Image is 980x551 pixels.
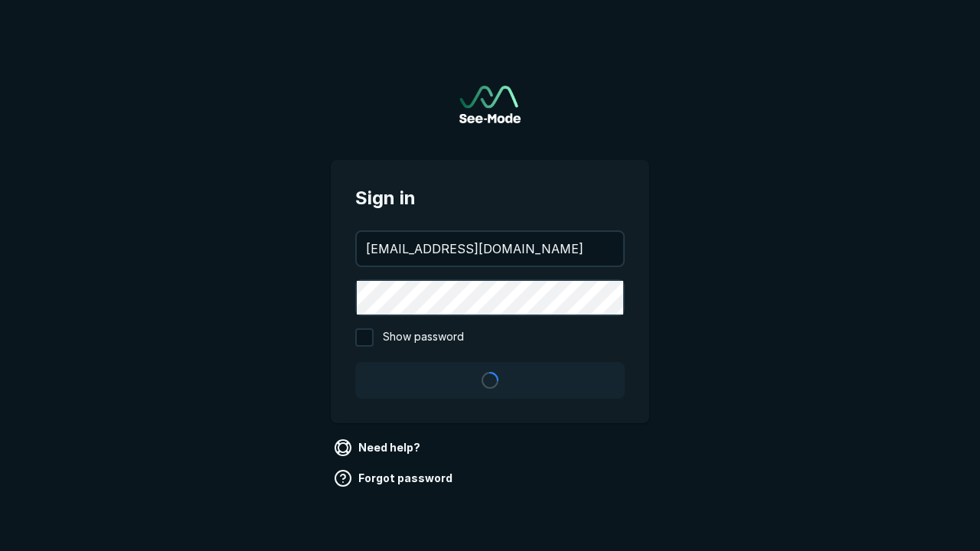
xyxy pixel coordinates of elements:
input: your@email.com [357,232,623,266]
span: Sign in [355,184,625,212]
span: Show password [383,328,464,347]
a: Need help? [331,435,426,460]
img: See-Mode Logo [459,86,521,123]
a: Go to sign in [459,86,521,123]
a: Forgot password [331,466,459,491]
